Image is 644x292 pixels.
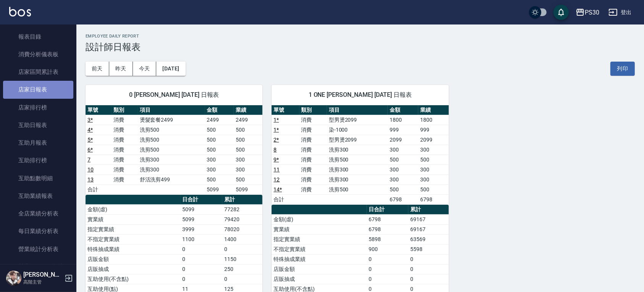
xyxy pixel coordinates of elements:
th: 單號 [272,105,299,115]
td: 染-1000 [327,125,388,135]
td: 999 [418,125,449,135]
a: 互助日報表 [3,116,73,134]
td: 500 [418,155,449,165]
td: 79420 [222,214,262,224]
td: 合計 [272,194,299,204]
td: 500 [205,145,234,155]
td: 消費 [299,135,327,145]
td: 300 [418,175,449,184]
td: 1400 [222,234,262,244]
td: 300 [388,175,418,184]
td: 69167 [408,214,448,224]
td: 舒活洗剪499 [138,175,205,184]
img: Person [6,271,21,286]
td: 6798 [367,214,409,224]
td: 不指定實業績 [272,244,367,254]
td: 店販抽成 [272,274,367,284]
th: 累計 [408,205,448,215]
a: 報表目錄 [3,28,73,46]
td: 洗剪500 [138,135,205,145]
button: 前天 [86,62,109,76]
td: 消費 [299,115,327,125]
button: save [553,5,569,20]
td: 5099 [181,214,223,224]
button: PS30 [573,5,602,20]
td: 消費 [299,155,327,165]
th: 單號 [86,105,112,115]
td: 300 [234,155,262,165]
td: 消費 [112,155,138,165]
a: 7 [87,157,91,163]
td: 300 [205,155,234,165]
td: 300 [205,165,234,175]
th: 日合計 [367,205,409,215]
img: Logo [9,7,31,16]
td: 6798 [388,194,418,204]
td: 不指定實業績 [86,234,181,244]
td: 消費 [112,125,138,135]
td: 2499 [234,115,262,125]
p: 高階主管 [23,279,62,285]
a: 12 [273,176,280,183]
th: 累計 [222,195,262,205]
th: 項目 [138,105,205,115]
button: 登出 [605,5,635,20]
button: 昨天 [109,62,133,76]
td: 2499 [205,115,234,125]
td: 300 [418,165,449,175]
td: 洗剪500 [327,184,388,194]
td: 0 [367,274,409,284]
a: 13 [87,176,94,183]
td: 洗剪500 [327,155,388,165]
td: 店販抽成 [86,264,181,274]
td: 300 [388,165,418,175]
td: 500 [205,175,234,184]
a: 10 [87,166,94,173]
td: 300 [388,145,418,155]
span: 1 ONE [PERSON_NAME] [DATE] 日報表 [281,91,439,99]
td: 洗剪500 [138,145,205,155]
a: 11 [273,166,280,173]
td: 78020 [222,224,262,234]
th: 金額 [388,105,418,115]
a: 每日業績分析表 [3,222,73,240]
td: 指定實業績 [86,224,181,234]
td: 500 [205,135,234,145]
td: 6798 [367,224,409,234]
td: 洗剪300 [327,175,388,184]
h5: [PERSON_NAME] [23,271,62,279]
td: 0 [181,254,223,264]
td: 500 [388,184,418,194]
td: 1150 [222,254,262,264]
td: 5099 [205,184,234,194]
td: 500 [388,155,418,165]
button: 列印 [610,62,635,76]
table: a dense table [272,105,448,205]
td: 69167 [408,224,448,234]
div: PS30 [585,8,599,17]
td: 0 [367,254,409,264]
td: 特殊抽成業績 [272,254,367,264]
td: 洗剪300 [138,155,205,165]
td: 消費 [299,175,327,184]
th: 項目 [327,105,388,115]
td: 洗剪300 [138,165,205,175]
a: 營業項目月分析表 [3,258,73,276]
th: 類別 [299,105,327,115]
td: 900 [367,244,409,254]
td: 3999 [181,224,223,234]
td: 0 [408,264,448,274]
td: 5898 [367,234,409,244]
a: 店家排行榜 [3,99,73,116]
td: 實業績 [272,224,367,234]
td: 消費 [299,184,327,194]
td: 0 [181,264,223,274]
td: 指定實業績 [272,234,367,244]
td: 0 [181,274,223,284]
button: [DATE] [156,62,185,76]
a: 互助排行榜 [3,152,73,169]
td: 500 [234,175,262,184]
td: 500 [234,145,262,155]
td: 0 [408,274,448,284]
td: 300 [234,165,262,175]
